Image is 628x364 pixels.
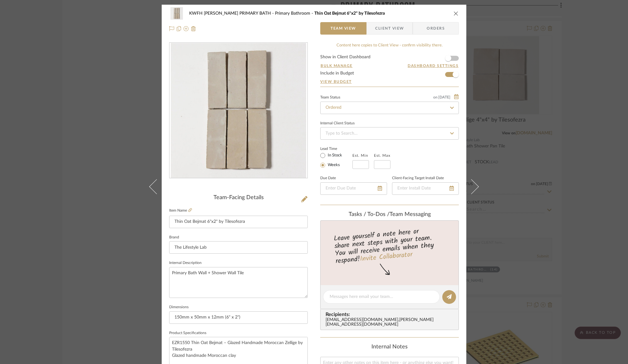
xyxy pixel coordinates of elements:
label: Item Name [169,208,192,213]
input: Enter Due Date [320,182,387,195]
div: Team-Facing Details [169,194,308,201]
div: Internal Notes [320,344,459,351]
span: Orders [420,22,452,35]
label: Due Date [320,177,336,180]
label: Product Specifications [169,332,206,335]
label: Est. Max [374,153,390,158]
div: Leave yourself a note here or share next steps with your team. You will receive emails when they ... [320,225,460,266]
label: Weeks [326,162,340,168]
img: 27a88639-9db1-4095-92dd-fd87faed63b3_436x436.jpg [171,43,306,178]
span: Tasks / To-Dos / [349,212,390,217]
span: Recipients: [326,312,456,317]
span: Primary Bathroom [275,11,314,16]
input: Type to Search… [320,127,459,140]
label: Client-Facing Target Install Date [392,177,444,180]
img: 27a88639-9db1-4095-92dd-fd87faed63b3_48x40.jpg [169,7,184,20]
input: Enter Item Name [169,216,308,228]
mat-radio-group: Select item type [320,151,352,169]
label: Dimensions [169,306,189,309]
a: Invite Collaborator [360,249,413,265]
input: Enter Brand [169,241,308,254]
div: 0 [169,43,307,178]
label: Brand [169,236,179,239]
span: [DATE] [438,95,451,99]
div: [EMAIL_ADDRESS][DOMAIN_NAME] , [PERSON_NAME][EMAIL_ADDRESS][DOMAIN_NAME] [326,318,456,328]
span: Team View [331,22,356,35]
input: Type to Search… [320,102,459,114]
span: on [433,95,438,99]
span: KWFH [PERSON_NAME] PRIMARY BATH [189,11,275,16]
div: Content here copies to Client View - confirm visibility there. [320,42,459,49]
label: Internal Description [169,261,202,265]
label: Est. Min [352,153,368,158]
label: In Stock [326,153,342,158]
input: Enter the dimensions of this item [169,311,308,324]
div: Internal Client Status [320,122,355,125]
span: Thin Oat Bejmat 6"x2" by Tilesofezra [314,11,385,16]
button: Bulk Manage [320,63,353,69]
button: close [453,11,459,16]
label: Lead Time [320,146,352,151]
button: Dashboard Settings [407,63,459,69]
span: Client View [375,22,404,35]
div: team Messaging [320,211,459,218]
input: Enter Install Date [392,182,459,195]
a: View Budget [320,79,459,84]
div: Team Status [320,96,340,99]
img: Remove from project [191,26,196,31]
